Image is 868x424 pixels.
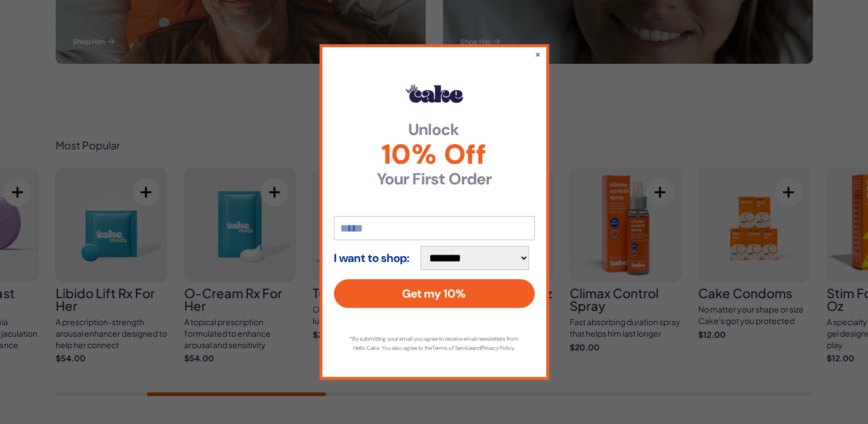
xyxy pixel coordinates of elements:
a: Terms of Service [432,344,472,352]
strong: Unlock [334,122,535,138]
strong: I want to shop: [334,252,410,264]
button: × [535,48,541,60]
button: Get my 10% [334,279,535,308]
img: Hello Cake [406,84,463,103]
p: *By submitting your email you agree to receive email newsletters from Hello Cake. You also agree ... [345,334,523,353]
span: 10% Off [334,141,535,168]
a: Privacy Policy [481,344,513,352]
strong: Your First Order [334,171,535,187]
